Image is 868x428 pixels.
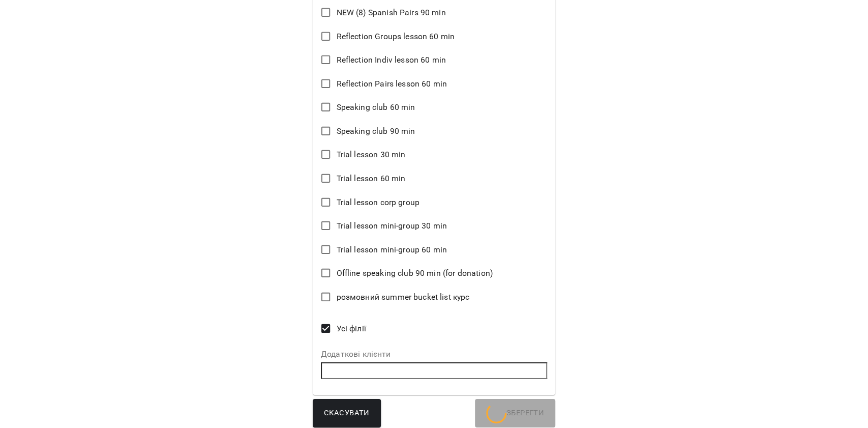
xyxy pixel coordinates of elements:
span: Усі філії [336,323,366,335]
span: Trial lesson 30 min [336,149,405,161]
span: Trial lesson mini-group 60 min [336,244,446,256]
span: Reflection Groups lesson 60 min [336,31,455,43]
span: Speaking club 90 min [336,125,415,137]
span: NEW (8) Spanish Pairs 90 min [336,7,445,19]
button: Скасувати [313,399,381,427]
span: Trial lesson 60 min [336,173,405,185]
span: Trial lesson corp group [336,196,419,209]
span: Reflection Indiv lesson 60 min [336,54,445,66]
span: Trial lesson mini-group 30 min [336,220,446,232]
span: розмовний summer bucket list курс [336,291,469,303]
span: Скасувати [324,407,370,420]
span: Оffline speaking club 90 min (for donation) [336,267,492,279]
label: Додаткові клієнти [321,350,547,358]
span: Reflection Pairs lesson 60 min [336,78,446,90]
span: Speaking club 60 min [336,101,415,113]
